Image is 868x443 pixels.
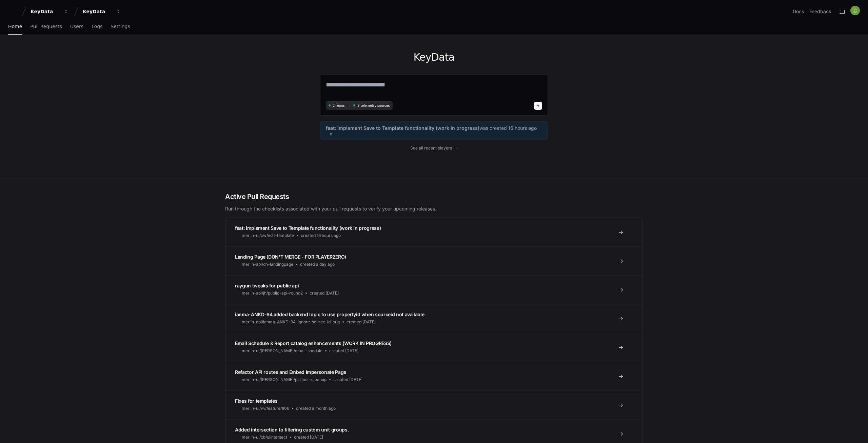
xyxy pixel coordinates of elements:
a: Fixes for templatesmerlin-ui/vv/feature/806created a month ago [225,390,643,419]
h2: Active Pull Requests [225,192,643,201]
span: created a month ago [296,406,336,411]
span: Pull Requests [30,24,62,28]
span: feat: implement Save to Template functionality (work in progress) [235,225,381,231]
button: KeyData [80,5,123,18]
span: merlin-ui/[PERSON_NAME]/partner-cleanup [242,377,327,382]
span: Settings [111,24,130,28]
span: feat: implement Save to Template functionality (work in progress) [326,125,479,132]
a: See all recent players [320,145,548,151]
span: created [DATE] [294,435,323,440]
span: created [DATE] [329,348,358,354]
span: created [DATE] [347,319,376,325]
button: KeyData [28,5,71,18]
a: Logs [92,19,102,35]
span: created a day ago [300,262,335,267]
a: Users [70,19,83,35]
a: Home [8,19,22,35]
span: raygun tweaks for public api [235,283,299,288]
span: merlin-ui/cb/uiintersect [242,435,287,440]
img: ACg8ocIMhgArYgx6ZSQUNXU5thzs6UsPf9rb_9nFAWwzqr8JC4dkNA=s96-c [850,6,860,15]
span: was created 16 hours ago [479,125,537,132]
span: Fixes for templates [235,398,277,404]
div: KeyData [31,8,60,15]
span: merlin-ui/cw/edit-template [242,233,294,238]
span: Landing Page (DON'T MERGE - FOR PLAYERZERO) [235,254,346,260]
a: feat: implement Save to Template functionality (work in progress)merlin-ui/cw/edit-templatecreate... [225,218,643,246]
span: merlin-ui/vv/feature/806 [242,406,289,411]
span: 9 telemetry sources [357,103,390,108]
span: merlin-api/jh/public-api-round2 [242,290,303,296]
span: Added intersection to filtering custom unit groups. [235,427,349,432]
a: Landing Page (DON'T MERGE - FOR PLAYERZERO)merlin-api/dh-landingpagecreated a day ago [225,246,643,275]
a: Settings [111,19,130,35]
span: ianma-ANKD-94 added backend logic to use propertyid when sourceid not available [235,311,424,317]
a: Email Schedule & Report catalog enhancements (WORK IN PROGRESS)merlin-ui/[PERSON_NAME]/email-shed... [225,333,643,362]
button: Feedback [809,8,831,15]
span: Home [8,24,22,28]
span: Logs [92,24,102,28]
h1: KeyData [320,51,548,63]
a: raygun tweaks for public apimerlin-api/jh/public-api-round2created [DATE] [225,275,643,304]
a: feat: implement Save to Template functionality (work in progress)was created 16 hours ago [326,125,542,136]
span: merlin-api/ianma-ANKD-94-ignore-source-id-bug [242,319,340,325]
span: created [DATE] [333,377,362,382]
span: created [DATE] [310,290,339,296]
span: merlin-api/dh-landingpage [242,262,293,267]
a: Pull Requests [30,19,62,35]
a: Docs [793,8,804,15]
span: created 16 hours ago [301,233,341,238]
a: ianma-ANKD-94 added backend logic to use propertyid when sourceid not availablemerlin-api/ianma-A... [225,304,643,333]
span: Users [70,24,83,28]
p: Run through the checklists associated with your pull requests to verify your upcoming releases. [225,205,643,212]
div: KeyData [83,8,112,15]
span: See all recent players [410,145,452,151]
a: Refactor API routes and Embed Impersonate Pagemerlin-ui/[PERSON_NAME]/partner-cleanupcreated [DATE] [225,362,643,390]
span: merlin-ui/[PERSON_NAME]/email-shedule [242,348,322,354]
span: Refactor API routes and Embed Impersonate Page [235,369,346,375]
span: 2 repos [333,103,345,108]
span: Email Schedule & Report catalog enhancements (WORK IN PROGRESS) [235,340,392,346]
